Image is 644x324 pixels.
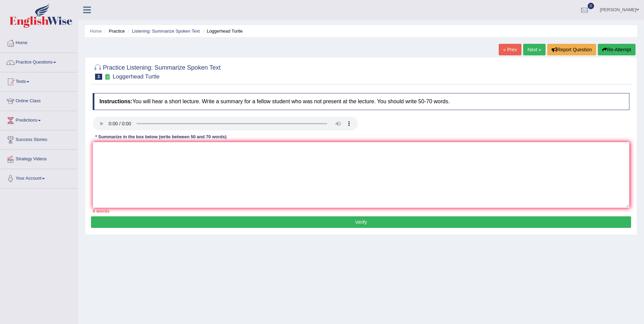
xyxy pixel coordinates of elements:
[93,93,629,110] h4: You will hear a short lecture. Write a summary for a fellow student who was not present at the le...
[0,34,78,51] a: Home
[0,111,78,128] a: Predictions
[0,150,78,167] a: Strategy Videos
[0,53,78,70] a: Practice Questions
[0,169,78,186] a: Your Account
[99,98,132,104] b: Instructions:
[104,74,111,80] small: Exam occurring question
[201,28,243,34] li: Loggerhead Turtle
[0,72,78,89] a: Tests
[547,44,596,55] button: Report Question
[0,130,78,147] a: Success Stories
[91,216,631,228] button: Verify
[499,44,521,55] a: « Prev
[588,3,594,9] span: 0
[598,44,636,55] button: Re-Attempt
[132,29,200,34] a: Listening: Summarize Spoken Text
[0,92,78,109] a: Online Class
[103,28,125,34] li: Practice
[93,134,229,140] div: * Summarize in the box below (write between 50 and 70 words)
[523,44,546,55] a: Next »
[93,208,629,214] div: 0 words
[90,29,102,34] a: Home
[95,74,102,80] span: 3
[93,63,221,80] h2: Practice Listening: Summarize Spoken Text
[113,73,160,80] small: Loggerhead Turtle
